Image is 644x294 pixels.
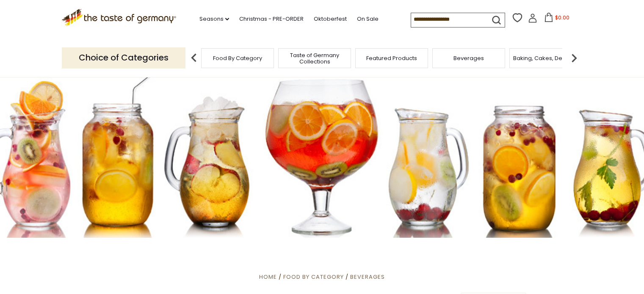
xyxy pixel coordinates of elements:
a: On Sale [357,14,379,24]
img: next arrow [566,49,583,66]
a: Baking, Cakes, Desserts [513,55,579,61]
a: Featured Products [366,55,417,61]
a: Taste of Germany Collections [281,52,348,65]
a: Beverages [453,55,484,61]
span: $0.00 [555,14,569,21]
img: previous arrow [185,49,202,66]
p: Choice of Categories [62,47,185,68]
a: Home [259,273,277,281]
a: Seasons [199,14,229,24]
button: $0.00 [539,13,575,25]
a: Oktoberfest [314,14,347,24]
a: Food By Category [213,55,262,61]
a: Christmas - PRE-ORDER [239,14,304,24]
a: Food By Category [283,273,344,281]
a: Beverages [350,273,385,281]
